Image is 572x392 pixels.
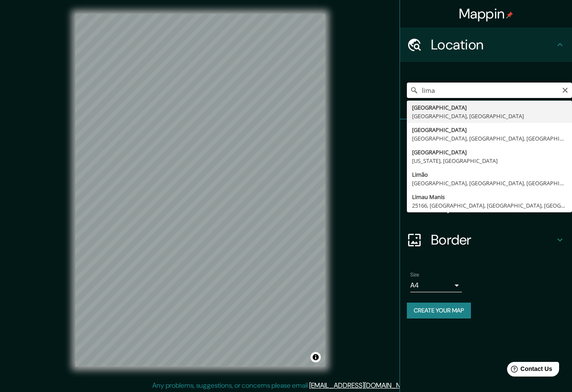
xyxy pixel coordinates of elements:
div: [GEOGRAPHIC_DATA] [412,126,567,134]
canvas: Map [75,14,325,367]
h4: Layout [431,197,555,214]
button: Create your map [407,303,471,318]
div: [GEOGRAPHIC_DATA], [GEOGRAPHIC_DATA], [GEOGRAPHIC_DATA] [412,179,567,187]
h4: Border [431,231,555,248]
div: [GEOGRAPHIC_DATA], [GEOGRAPHIC_DATA] [412,112,567,120]
img: pin-icon.png [506,12,513,18]
div: [GEOGRAPHIC_DATA] [412,103,567,112]
div: Limau Manis [412,193,567,201]
h4: Mappin [459,5,514,22]
h4: Location [431,36,555,53]
a: [EMAIL_ADDRESS][DOMAIN_NAME] [309,381,415,390]
div: [GEOGRAPHIC_DATA] [412,148,567,156]
div: 25166, [GEOGRAPHIC_DATA], [GEOGRAPHIC_DATA], [GEOGRAPHIC_DATA], [GEOGRAPHIC_DATA] [412,201,567,210]
div: [US_STATE], [GEOGRAPHIC_DATA] [412,156,567,165]
button: Clear [562,86,569,94]
iframe: Help widget launcher [495,358,563,383]
div: [GEOGRAPHIC_DATA], [GEOGRAPHIC_DATA], [GEOGRAPHIC_DATA] [412,134,567,143]
p: Any problems, suggestions, or concerns please email . [152,380,417,391]
div: Layout [400,188,572,223]
input: Pick your city or area [407,83,572,98]
div: Style [400,154,572,188]
div: Location [400,28,572,62]
div: Pins [400,119,572,154]
label: Size [410,271,419,279]
button: Toggle attribution [311,352,321,362]
div: A4 [410,279,462,292]
div: Border [400,223,572,257]
div: Limão [412,170,567,179]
